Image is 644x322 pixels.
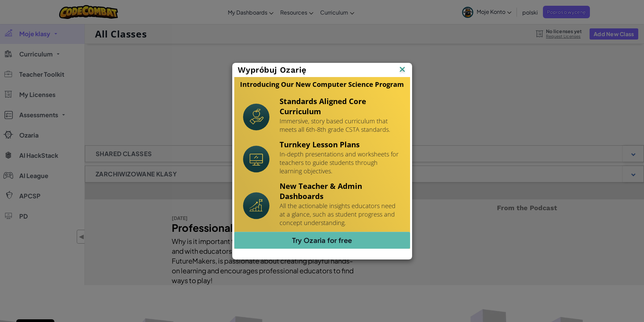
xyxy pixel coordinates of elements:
img: Icon_StandardsAlignment.svg [243,103,269,130]
h4: Standards Aligned Core Curriculum [280,96,401,116]
p: In-depth presentations and worksheets for teachers to guide students through learning objectives. [280,150,401,175]
img: IconClose.svg [398,65,407,75]
p: All the actionable insights educators need at a glance, such as student progress and concept unde... [280,202,401,227]
a: Try Ozaria for free [234,232,410,249]
h4: New Teacher & Admin Dashboards [280,181,401,201]
img: Icon_Turnkey.svg [243,146,269,173]
p: Immersive, story based curriculum that meets all 6th-8th grade CSTA standards. [280,117,401,134]
span: Wypróbuj Ozarię [238,65,307,75]
img: Icon_NewTeacherDashboard.svg [243,192,269,219]
h4: Turnkey Lesson Plans [280,139,401,149]
h3: Introducing Our New Computer Science Program [240,80,404,89]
